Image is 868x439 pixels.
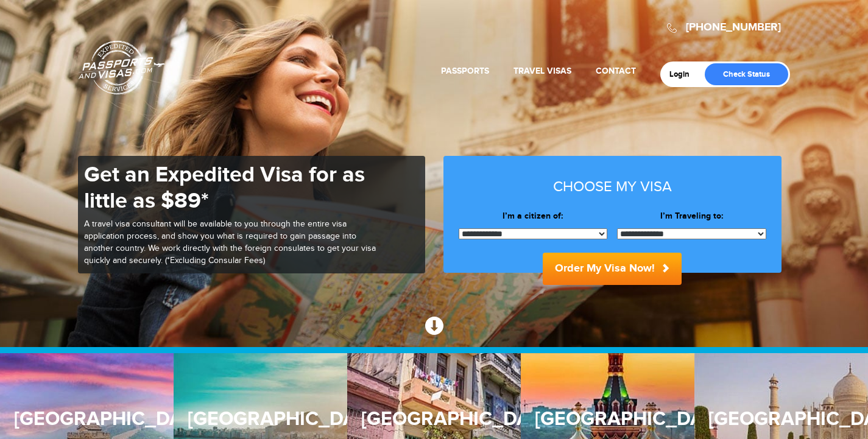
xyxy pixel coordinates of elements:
h1: Get an Expedited Visa for as little as $89* [84,162,376,214]
h3: Choose my visa [459,179,766,195]
h3: [GEOGRAPHIC_DATA] [535,409,681,430]
p: A travel visa consultant will be available to you through the entire visa application process, an... [84,219,376,267]
label: I’m Traveling to: [617,210,766,222]
h3: [GEOGRAPHIC_DATA] [14,409,160,430]
h3: [GEOGRAPHIC_DATA] [188,409,334,430]
a: Travel Visas [513,66,571,76]
button: Order My Visa Now! [543,253,682,285]
h3: [GEOGRAPHIC_DATA] [361,409,507,430]
a: Login [669,69,698,79]
label: I’m a citizen of: [459,210,608,222]
a: Passports [441,66,489,76]
a: Passports & [DOMAIN_NAME] [79,40,165,95]
a: Check Status [705,63,788,85]
h3: [GEOGRAPHIC_DATA] [708,409,855,430]
a: Contact [596,66,636,76]
a: [PHONE_NUMBER] [686,21,781,34]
